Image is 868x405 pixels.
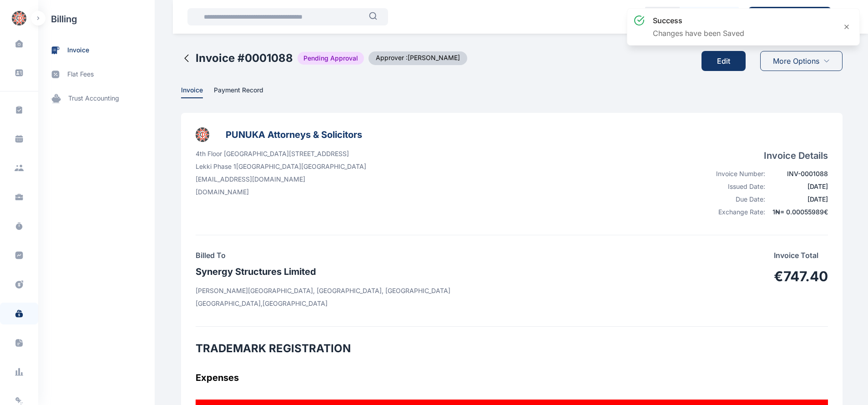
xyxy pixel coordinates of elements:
[701,44,753,78] a: Edit
[38,38,155,62] a: invoice
[196,187,366,197] p: [DOMAIN_NAME]
[298,52,364,65] span: Pending Approval
[196,162,366,171] p: Lekki Phase 1 [GEOGRAPHIC_DATA] [GEOGRAPHIC_DATA]
[771,182,828,191] div: [DATE]
[196,286,450,295] p: [PERSON_NAME][GEOGRAPHIC_DATA], [GEOGRAPHIC_DATA], [GEOGRAPHIC_DATA]
[714,208,765,217] div: Exchange Rate:
[196,175,366,184] p: [EMAIL_ADDRESS][DOMAIN_NAME]
[773,56,819,66] span: More Options
[774,268,828,284] h1: €747.40
[653,28,744,39] p: Changes have been Saved
[67,70,94,79] span: flat fees
[196,299,450,308] p: [GEOGRAPHIC_DATA] , [GEOGRAPHIC_DATA]
[38,62,155,86] a: flat fees
[226,127,362,142] h3: PUNUKA Attorneys & Solicitors
[714,182,765,191] div: Issued Date:
[701,51,746,71] button: Edit
[214,86,263,96] span: Payment Record
[196,51,293,66] h2: Invoice # 0001088
[196,370,828,385] h3: Expenses
[68,94,119,103] span: trust accounting
[181,86,203,96] span: Invoice
[196,341,828,356] h2: TRADEMARK REGISTRATION
[714,169,765,178] div: Invoice Number:
[771,169,828,178] div: INV-0001088
[771,195,828,204] div: [DATE]
[196,149,366,158] p: 4th Floor [GEOGRAPHIC_DATA][STREET_ADDRESS]
[196,264,450,279] h3: Synergy Structures Limited
[774,250,828,261] p: Invoice Total
[714,149,828,162] h4: Invoice Details
[771,208,828,217] div: 1 ₦ = 0.00055989 €
[38,86,155,111] a: trust accounting
[196,250,450,261] h4: Billed To
[714,195,765,204] div: Due Date:
[653,15,744,26] h3: success
[67,46,89,55] span: invoice
[196,127,209,142] img: businessLogo
[368,51,467,65] span: Approver : [PERSON_NAME]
